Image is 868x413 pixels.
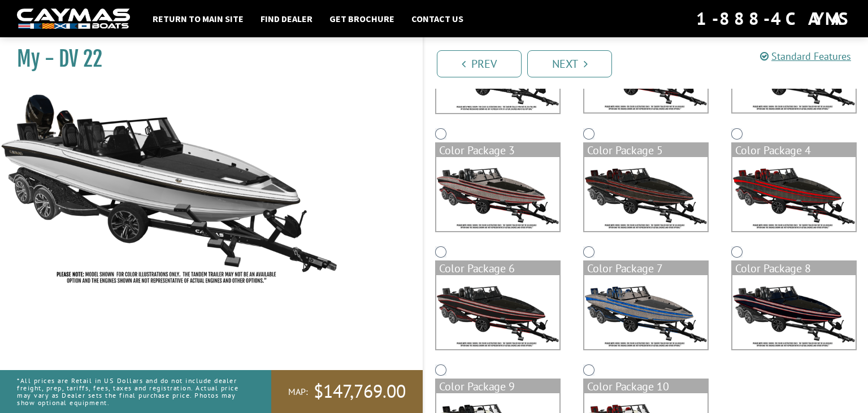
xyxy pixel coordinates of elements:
img: color_package_367.png [436,275,559,349]
img: color_package_364.png [436,157,559,231]
div: 1-888-4CAYMAS [696,6,851,31]
div: Color Package 6 [436,262,559,275]
h1: My - DV 22 [17,46,394,72]
a: Next [527,50,612,77]
span: $147,769.00 [314,380,406,403]
a: Prev [437,50,522,77]
a: MAP:$147,769.00 [271,370,423,413]
a: Find Dealer [255,11,318,26]
div: Color Package 9 [436,380,559,393]
span: MAP: [288,386,308,398]
img: color_package_366.png [732,157,856,231]
a: Standard Features [760,50,851,63]
img: color_package_369.png [732,275,856,349]
div: Color Package 8 [732,262,856,275]
div: Color Package 5 [584,144,708,157]
p: *All prices are Retail in US Dollars and do not include dealer freight, prep, tariffs, fees, taxe... [17,371,246,412]
a: Contact Us [406,11,469,26]
img: color_package_365.png [584,157,708,231]
div: Color Package 7 [584,262,708,275]
ul: Pagination [434,49,868,77]
div: Color Package 3 [436,144,559,157]
div: Color Package 10 [584,380,708,393]
a: Get Brochure [324,11,400,26]
img: white-logo-c9c8dbefe5ff5ceceb0f0178aa75bf4bb51f6bca0971e226c86eb53dfe498488.png [17,8,130,29]
img: color_package_368.png [584,275,708,349]
a: Return to main site [147,11,249,26]
div: Color Package 4 [732,144,856,157]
